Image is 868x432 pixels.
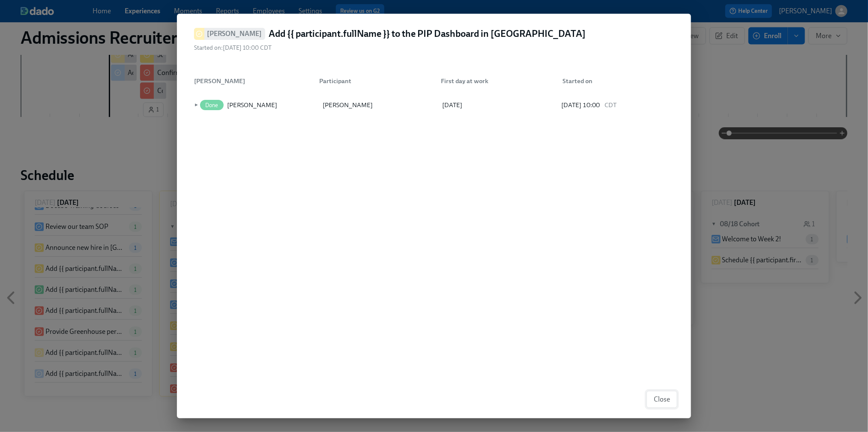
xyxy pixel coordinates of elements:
[207,28,262,39] h6: [PERSON_NAME]
[604,100,617,110] span: CDT
[654,395,670,404] span: Close
[191,76,312,86] div: [PERSON_NAME]
[191,72,312,90] div: [PERSON_NAME]
[312,72,434,90] div: Participant
[194,44,272,52] span: Started on: [DATE] 10:00 CDT
[200,102,224,108] span: Done
[559,76,677,86] div: Started on
[321,100,437,110] div: [PERSON_NAME]
[437,76,556,86] div: First day at work
[227,100,277,110] div: [PERSON_NAME]
[556,72,677,90] div: Started on
[269,27,586,40] h4: Add {{ participant.fullName }} to the PIP Dashboard in [GEOGRAPHIC_DATA]
[442,100,462,110] div: [DATE]
[316,76,434,86] div: Participant
[434,72,556,90] div: First day at work
[562,100,674,110] div: [DATE] 10:00
[647,391,677,408] button: Close
[192,100,198,110] span: ►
